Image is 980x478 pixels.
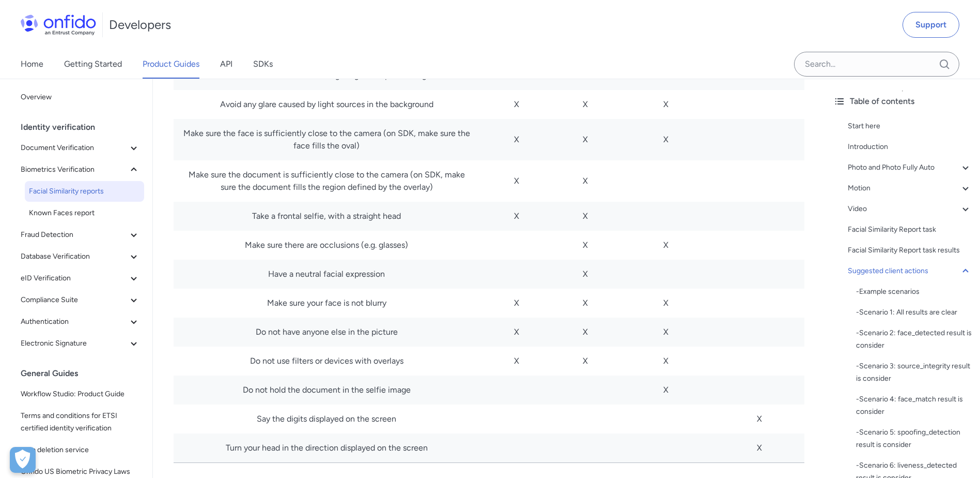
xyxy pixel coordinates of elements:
[17,225,144,245] button: Fraud Detection
[553,260,617,289] td: X
[833,95,972,108] div: Table of contents
[848,244,972,257] a: Facial Similarity Report task results
[21,444,140,456] span: Data deletion service
[17,406,144,439] a: Terms and conditions for ETSI certified identity verification
[617,119,714,160] td: X
[25,203,144,223] a: Known Faces report
[21,91,140,103] span: Overview
[174,260,479,289] td: Have a neutral facial expression
[848,141,972,153] a: Introduction
[856,286,972,298] div: - Example scenarios
[17,87,144,108] a: Overview
[479,202,553,231] td: X
[174,434,479,463] td: Turn your head in the direction displayed on the screen
[17,246,144,267] button: Database Verification
[848,265,972,277] div: Suggested client actions
[21,229,128,241] span: Fraud Detection
[479,160,553,202] td: X
[17,290,144,310] button: Compliance Suite
[174,405,479,434] td: Say the digits displayed on the screen
[109,17,171,33] h1: Developers
[553,160,617,202] td: X
[479,90,553,119] td: X
[174,289,479,318] td: Make sure your face is not blurry
[794,52,959,77] input: Onfido search input field
[903,12,959,38] a: Support
[21,337,128,350] span: Electronic Signature
[856,393,972,418] a: -Scenario 4: face_match result is consider
[617,289,714,318] td: X
[856,327,972,352] div: - Scenario 2: face_detected result is consider
[17,159,144,180] button: Biometrics Verification
[21,14,96,35] img: Onfido Logo
[17,333,144,354] button: Electronic Signature
[553,202,617,231] td: X
[174,90,479,119] td: Avoid any glare caused by light sources in the background
[21,410,140,435] span: Terms and conditions for ETSI certified identity verification
[21,117,148,138] div: Identity verification
[617,376,714,405] td: X
[10,447,36,473] div: Cookie Preferences
[553,347,617,376] td: X
[174,318,479,347] td: Do not have anyone else in the picture
[856,426,972,451] div: - Scenario 5: spoofing_detection result is consider
[856,306,972,319] a: -Scenario 1: All results are clear
[714,405,804,434] td: X
[174,376,479,405] td: Do not hold the document in the selfie image
[617,318,714,347] td: X
[174,160,479,202] td: Make sure the document is sufficiently close to the camera (on SDK, make sure the document fills ...
[174,202,479,231] td: Take a frontal selfie, with a straight head
[143,50,199,79] a: Product Guides
[64,50,122,79] a: Getting Started
[856,306,972,319] div: - Scenario 1: All results are clear
[479,119,553,160] td: X
[848,161,972,174] a: Photo and Photo Fully Auto
[848,182,972,195] a: Motion
[848,120,972,132] a: Start here
[253,50,273,79] a: SDKs
[174,231,479,260] td: Make sure there are occlusions (e.g. glasses)
[856,327,972,352] a: -Scenario 2: face_detected result is consider
[220,50,232,79] a: API
[21,163,128,176] span: Biometrics Verification
[479,347,553,376] td: X
[848,203,972,215] a: Video
[17,440,144,460] a: Data deletion service
[856,360,972,385] div: - Scenario 3: source_integrity result is consider
[17,384,144,405] a: Workflow Studio: Product Guide
[21,316,128,328] span: Authentication
[29,185,140,198] span: Facial Similarity reports
[714,434,804,463] td: X
[479,318,553,347] td: X
[21,388,140,400] span: Workflow Studio: Product Guide
[21,294,128,306] span: Compliance Suite
[479,289,553,318] td: X
[617,231,714,260] td: X
[856,393,972,418] div: - Scenario 4: face_match result is consider
[21,250,128,263] span: Database Verification
[553,318,617,347] td: X
[174,119,479,160] td: Make sure the face is sufficiently close to the camera (on SDK, make sure the face fills the oval)
[856,286,972,298] a: -Example scenarios
[856,360,972,385] a: -Scenario 3: source_integrity result is consider
[25,181,144,202] a: Facial Similarity reports
[617,347,714,376] td: X
[21,142,128,154] span: Document Verification
[21,363,148,384] div: General Guides
[17,311,144,332] button: Authentication
[617,90,714,119] td: X
[848,223,972,236] a: Facial Similarity Report task
[553,231,617,260] td: X
[21,50,43,79] a: Home
[17,268,144,289] button: eID Verification
[174,347,479,376] td: Do not use filters or devices with overlays
[17,138,144,158] button: Document Verification
[856,426,972,451] a: -Scenario 5: spoofing_detection result is consider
